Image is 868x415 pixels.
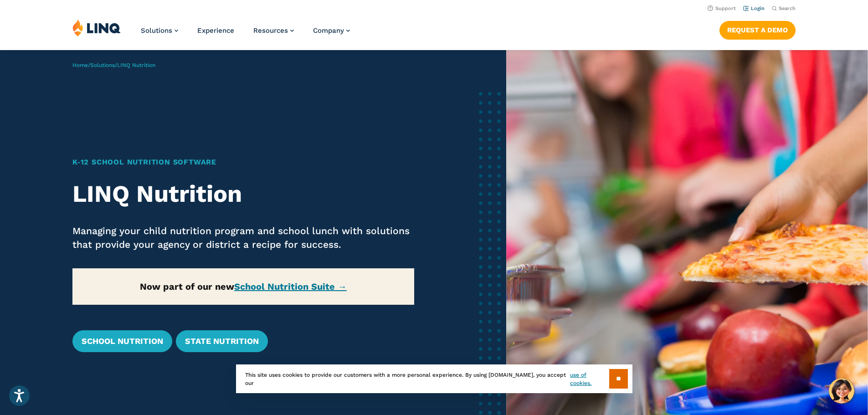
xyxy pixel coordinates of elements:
[829,378,854,404] button: Hello, have a question? Let’s chat.
[719,21,796,39] a: Request a Demo
[719,19,796,39] nav: Button Navigation
[708,5,736,11] a: Support
[90,62,115,68] a: Solutions
[313,26,350,35] a: Company
[176,330,268,352] a: State Nutrition
[253,26,294,35] a: Resources
[72,157,415,168] h1: K‑12 School Nutrition Software
[72,62,155,68] span: / /
[72,62,88,68] a: Home
[236,364,632,393] div: This site uses cookies to provide our customers with a more personal experience. By using [DOMAIN...
[779,5,796,11] span: Search
[743,5,765,11] a: Login
[72,330,172,352] a: School Nutrition
[197,26,234,35] a: Experience
[141,26,172,35] span: Solutions
[117,62,155,68] span: LINQ Nutrition
[313,26,344,35] span: Company
[72,180,242,208] strong: LINQ Nutrition
[72,19,121,36] img: LINQ | K‑12 Software
[141,19,350,49] nav: Primary Navigation
[570,371,609,387] a: use of cookies.
[234,281,347,292] a: School Nutrition Suite →
[253,26,288,35] span: Resources
[141,26,178,35] a: Solutions
[72,224,415,251] p: Managing your child nutrition program and school lunch with solutions that provide your agency or...
[772,5,796,12] button: Open Search Bar
[140,281,347,292] strong: Now part of our new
